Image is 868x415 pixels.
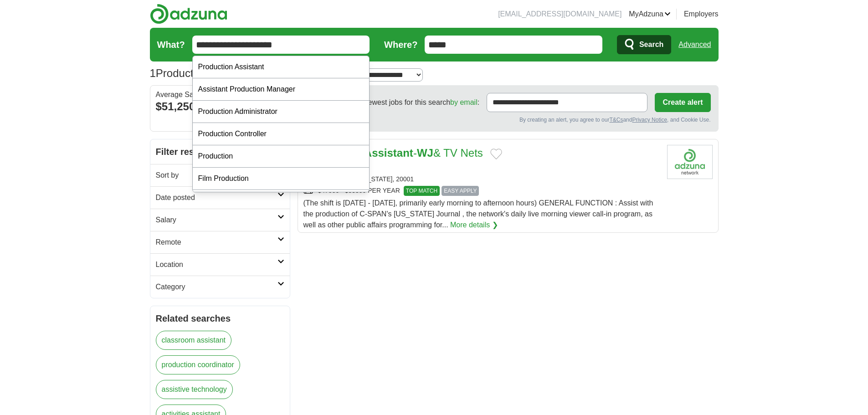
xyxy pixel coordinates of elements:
a: Privacy Notice [632,117,667,123]
div: By creating an alert, you agree to our and , and Cookie Use. [305,116,711,124]
span: EASY APPLY [442,186,479,196]
h2: Sort by [156,170,277,181]
a: T&Cs [609,117,623,123]
a: Advanced [678,36,711,54]
h2: Date posted [156,192,277,203]
span: Search [639,36,663,54]
span: 1 [150,65,156,82]
div: $51,250 [156,98,284,115]
h1: Production Assistant - WJ Jobs in 20001 [150,67,352,79]
h2: Location [156,259,277,270]
div: [US_STATE], [US_STATE], 20001 [303,174,660,184]
a: MyAdzuna [629,9,671,20]
h2: Remote [156,237,277,248]
li: [EMAIL_ADDRESS][DOMAIN_NAME] [498,9,621,20]
div: C-SPAN [303,163,660,173]
button: Create alert [655,93,710,112]
strong: Assistant [364,147,413,159]
div: Film Production [193,168,370,190]
a: Sort by [150,164,290,186]
a: Remote [150,231,290,253]
a: Salary [150,209,290,231]
div: Assistant Production Manager [193,78,370,101]
h2: Related searches [156,312,284,325]
a: Employers [684,9,719,20]
label: What? [157,38,185,51]
h2: Filter results [150,139,290,164]
div: Production Administrator [193,101,370,123]
a: Date posted [150,186,290,209]
a: Production Assistant-WJ& TV Nets [303,147,483,159]
a: Category [150,276,290,298]
a: by email [450,98,478,106]
img: Adzuna logo [150,4,227,24]
span: (The shift is [DATE] - [DATE], primarily early morning to afternoon hours) GENERAL FUNCTION : Ass... [303,199,653,229]
button: Add to favorite jobs [490,149,502,159]
div: Production [193,145,370,168]
a: production coordinator [156,355,240,374]
div: $47000 - $55500 PER YEAR [303,186,660,196]
h2: Category [156,282,277,292]
div: Production Controller [193,123,370,145]
a: assistive technology [156,380,233,399]
div: Food Production [193,190,370,212]
a: More details ❯ [450,220,498,231]
div: Average Salary [156,91,284,98]
strong: WJ [417,147,433,159]
img: Company logo [667,145,713,179]
button: Search [617,35,671,54]
a: classroom assistant [156,331,232,350]
span: Receive the newest jobs for this search : [324,97,479,108]
label: Where? [384,38,417,51]
a: Location [150,253,290,276]
h2: Salary [156,215,277,225]
div: Production Assistant [193,56,370,78]
span: TOP MATCH [404,186,440,196]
